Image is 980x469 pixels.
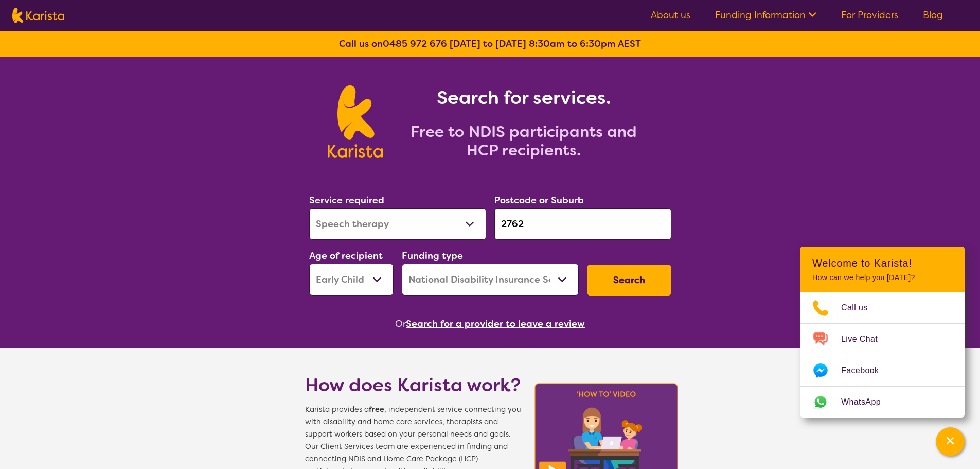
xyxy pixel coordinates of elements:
label: Service required [309,194,384,206]
h1: How does Karista work? [305,373,521,397]
span: Call us [841,300,880,316]
a: Web link opens in a new tab. [800,387,965,418]
button: Search [587,265,671,296]
h2: Free to NDIS participants and HCP recipients. [395,123,652,160]
input: Type [494,208,671,240]
span: WhatsApp [841,394,893,410]
img: Karista logo [12,8,64,23]
a: About us [651,9,690,21]
label: Funding type [402,250,463,262]
h1: Search for services. [395,85,652,110]
a: 0485 972 676 [383,38,447,50]
a: For Providers [841,9,898,21]
b: free [369,405,384,414]
p: How can we help you [DATE]? [812,273,952,282]
button: Channel Menu [936,427,965,456]
button: Search for a provider to leave a review [406,316,585,332]
a: Blog [923,9,943,21]
span: Live Chat [841,332,890,347]
label: Age of recipient [309,250,383,262]
img: Karista logo [328,85,383,158]
h2: Welcome to Karista! [812,257,952,269]
span: Facebook [841,363,891,378]
label: Postcode or Suburb [494,194,584,206]
span: Or [395,316,406,332]
b: Call us on [DATE] to [DATE] 8:30am to 6:30pm AEST [339,38,641,50]
ul: Choose channel [800,292,965,418]
a: Funding Information [715,9,816,21]
div: Channel Menu [800,247,965,418]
